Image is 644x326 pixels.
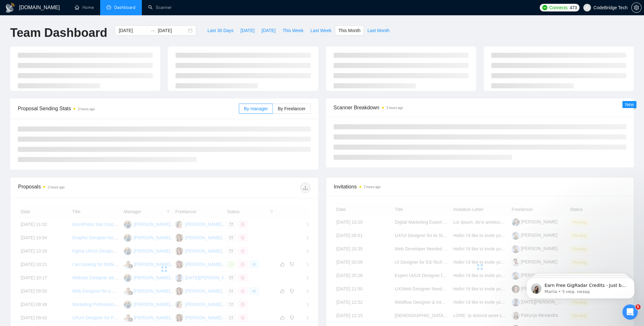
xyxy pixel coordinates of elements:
button: [DATE] [258,25,279,36]
p: Message from Mariia, sent 5 нед. назад [28,24,110,30]
span: Last 30 Days [207,27,233,34]
span: Dashboard [114,5,135,10]
span: to [150,28,155,33]
span: Connects: [549,4,568,11]
button: This Month [335,25,364,36]
img: logo [5,3,15,13]
span: 473 [570,4,577,11]
button: [DATE] [237,25,258,36]
button: setting [631,3,641,13]
a: searchScanner [148,5,172,10]
iframe: Intercom live chat [622,304,638,320]
time: 2 hours ago [78,107,95,111]
button: This Week [279,25,307,36]
span: setting [632,5,641,10]
time: 2 hours ago [386,106,403,110]
span: This Month [338,27,360,34]
h1: Team Dashboard [10,25,107,40]
button: Last 30 Days [204,25,237,36]
time: 2 hours ago [48,186,65,189]
span: [DATE] [261,27,275,34]
a: setting [631,5,641,10]
div: Proposals [18,183,164,193]
span: Last Week [310,27,331,34]
span: Invitations [334,183,626,191]
input: Start date [119,27,148,34]
span: Earn Free GigRadar Credits - Just by Sharing Your Story! 💬 Want more credits for sending proposal... [28,18,110,175]
span: dashboard [107,5,111,10]
span: 5 [635,304,641,309]
a: homeHome [75,5,94,10]
span: By manager [244,106,268,111]
span: Last Month [367,27,389,34]
time: 2 hours ago [364,185,381,189]
iframe: Intercom notifications сообщение [517,264,644,309]
span: swap-right [150,28,155,33]
input: End date [158,27,187,34]
span: Proposal Sending Stats [18,105,239,112]
span: user [585,5,589,10]
span: New [625,102,634,107]
button: Last Week [307,25,335,36]
span: Scanner Breakdown [334,104,627,112]
span: This Week [282,27,303,34]
img: upwork-logo.png [542,5,547,10]
span: [DATE] [240,27,254,34]
span: By Freelancer [278,106,305,111]
button: Last Month [364,25,393,36]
